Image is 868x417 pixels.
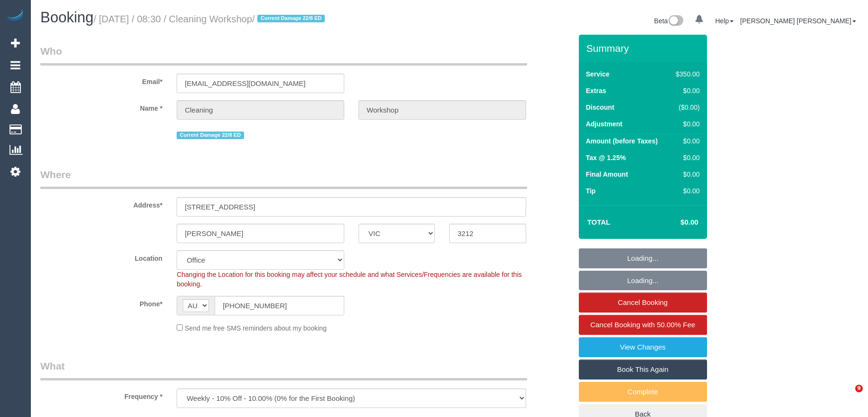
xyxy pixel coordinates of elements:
span: Changing the Location for this booking may affect your schedule and what Services/Frequencies are... [177,271,522,288]
div: $0.00 [672,119,699,129]
label: Adjustment [586,119,623,129]
a: [PERSON_NAME] [PERSON_NAME] [740,17,856,25]
a: Cancel Booking [579,293,707,313]
legend: What [40,359,527,380]
label: Amount (before Taxes) [586,136,658,146]
div: $0.00 [672,153,699,162]
div: $0.00 [672,136,699,146]
a: View Changes [579,337,707,357]
label: Tax @ 1.25% [586,153,626,162]
img: Automaid Logo [6,9,25,23]
a: Book This Again [579,360,707,379]
label: Tip [586,186,596,196]
span: Send me free SMS reminders about my booking [185,324,327,332]
input: Suburb* [177,224,344,243]
label: Service [586,69,610,79]
input: Phone* [215,296,344,315]
span: Current Damage 22/8 ED [257,15,325,22]
div: ($0.00) [672,103,699,112]
input: Last Name* [359,100,526,120]
div: $0.00 [672,170,699,179]
a: Cancel Booking with 50.00% Fee [579,315,707,335]
span: Booking [40,9,94,26]
input: First Name* [177,100,344,120]
label: Email* [33,74,170,86]
span: Cancel Booking with 50.00% Fee [590,321,695,329]
h4: $0.00 [652,218,698,227]
div: $350.00 [672,69,699,79]
label: Address* [33,197,170,210]
label: Discount [586,103,614,112]
input: Post Code* [449,224,526,243]
label: Extras [586,86,606,95]
iframe: Intercom live chat [836,385,859,408]
span: 9 [855,385,863,392]
a: Help [715,17,734,25]
label: Phone* [33,296,170,309]
img: New interface [668,15,683,28]
label: Final Amount [586,170,628,179]
small: / [DATE] / 08:30 / Cleaning Workshop [94,14,328,24]
legend: Where [40,168,527,189]
label: Location [33,250,170,263]
a: Beta [654,17,684,25]
input: Email* [177,74,344,93]
span: Current Damage 22/8 ED [177,132,244,139]
strong: Total [587,218,611,226]
h3: Summary [586,43,702,54]
span: / [252,14,328,24]
div: $0.00 [672,186,699,196]
label: Name * [33,100,170,113]
legend: Who [40,44,527,66]
div: $0.00 [672,86,699,95]
label: Frequency * [33,389,170,401]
